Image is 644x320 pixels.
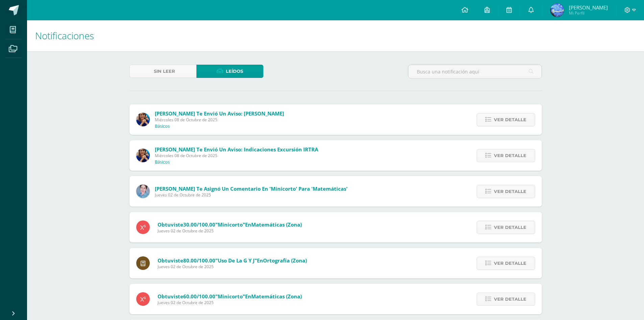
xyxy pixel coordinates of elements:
[215,257,257,264] span: "Uso de la g y j"
[215,293,245,300] span: "Minicorto"
[155,153,318,158] span: Miércoles 08 de Octubre de 2025
[408,65,542,78] input: Busca una notificación aquí
[154,65,175,78] span: Sin leer
[155,185,348,192] span: [PERSON_NAME] te asignó un comentario en 'Minicorto' para 'Matemáticas'
[494,293,526,305] span: Ver detalle
[136,113,150,126] img: 5d6f35d558c486632aab3bda9a330e6b.png
[183,221,215,228] span: 30.00/100.00
[569,10,608,16] span: Mi Perfil
[158,264,307,270] span: Jueves 02 de Octubre de 2025
[155,110,284,117] span: [PERSON_NAME] te envió un aviso: [PERSON_NAME]
[129,65,196,78] a: Sin leer
[155,146,318,153] span: [PERSON_NAME] te envió un aviso: Indicaciones Excursión IRTRA
[158,300,302,305] span: Jueves 02 de Octubre de 2025
[155,159,170,165] p: Básicos
[155,124,170,129] p: Básicos
[494,257,526,270] span: Ver detalle
[263,257,307,264] span: Ortografía (Zona)
[158,221,302,228] span: Obtuviste en
[494,221,526,234] span: Ver detalle
[494,185,526,198] span: Ver detalle
[155,117,284,123] span: Miércoles 08 de Octubre de 2025
[136,185,150,198] img: 044c0162fa7e0f0b4b3ccbd14fd12260.png
[183,257,215,264] span: 80.00/100.00
[494,149,526,162] span: Ver detalle
[215,221,245,228] span: "Minicorto"
[136,149,150,162] img: 5d6f35d558c486632aab3bda9a330e6b.png
[183,293,215,300] span: 60.00/100.00
[550,3,564,17] img: 499db3e0ff4673b17387711684ae4e5c.png
[155,192,348,198] span: Jueves 02 de Octubre de 2025
[494,113,526,126] span: Ver detalle
[158,257,307,264] span: Obtuviste en
[226,65,243,78] span: Leídos
[158,228,302,234] span: Jueves 02 de Octubre de 2025
[251,221,302,228] span: Matemáticas (Zona)
[251,293,302,300] span: Matemáticas (Zona)
[158,293,302,300] span: Obtuviste en
[569,4,608,11] span: [PERSON_NAME]
[35,29,94,42] span: Notificaciones
[196,65,263,78] a: Leídos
